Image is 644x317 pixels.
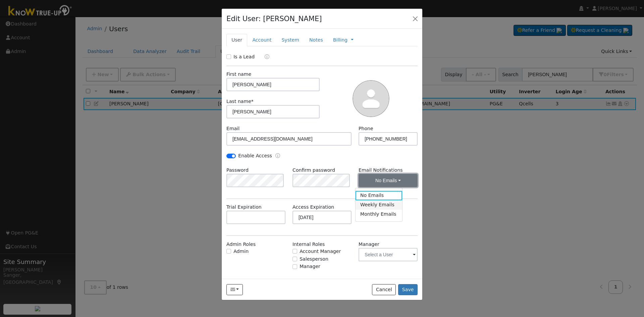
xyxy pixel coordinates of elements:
label: First name [226,71,251,78]
label: Phone [359,125,373,132]
a: User [226,34,247,46]
span: Required [251,99,254,104]
button: Cancel [372,284,396,296]
button: No Emails [359,174,418,187]
label: Trial Expiration [226,204,262,211]
label: Confirm password [292,167,335,174]
label: Access Expiration [292,204,334,211]
label: Internal Roles [292,241,325,248]
label: Password [226,167,249,174]
a: System [276,34,304,46]
a: Weekly Emails [356,200,402,210]
input: Admin [226,249,231,254]
label: Account Manager [300,248,341,255]
a: Account [247,34,276,46]
label: Enable Access [238,152,272,159]
label: Email Notifications [359,167,418,174]
input: Account Manager [292,249,297,254]
label: Last name [226,98,254,105]
input: Select a User [359,248,418,261]
label: Manager [359,241,379,248]
a: Enable Access [275,152,280,160]
a: Notes [304,34,328,46]
label: Email [226,125,239,132]
label: Admin [233,248,249,255]
label: Is a Lead [233,53,255,60]
a: Lead [260,53,269,61]
input: Salesperson [292,257,297,261]
a: Billing [333,37,347,44]
input: Manager [292,264,297,269]
label: Manager [300,263,320,270]
a: Monthly Emails [356,210,402,219]
div: Stats [402,277,418,284]
h4: Edit User: [PERSON_NAME] [226,13,322,24]
button: fishinggpa71@gmail.net [226,284,243,296]
button: Save [398,284,418,296]
label: Admin Roles [226,241,256,248]
input: Is a Lead [226,54,231,59]
label: Salesperson [300,256,328,263]
a: No Emails [356,191,402,200]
